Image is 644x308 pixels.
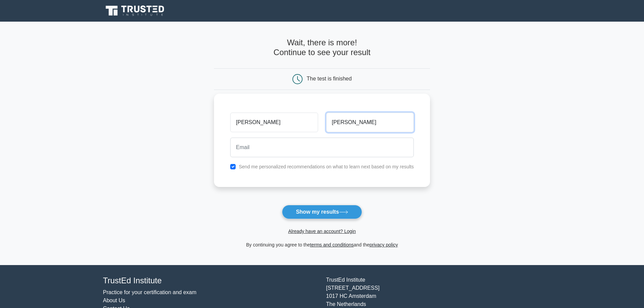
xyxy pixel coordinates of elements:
[239,164,414,169] label: Send me personalized recommendations on what to learn next based on my results
[282,205,362,219] button: Show my results
[214,38,430,57] h4: Wait, there is more! Continue to see your result
[210,241,434,249] div: By continuing you agree to the and the
[230,138,414,157] input: Email
[310,242,354,247] a: terms and conditions
[288,229,356,234] a: Already have an account? Login
[103,276,318,286] h4: TrustEd Institute
[103,298,125,303] a: About Us
[307,76,352,81] div: The test is finished
[326,113,414,132] input: Last name
[103,289,197,295] a: Practice for your certification and exam
[369,242,398,247] a: privacy policy
[230,113,318,132] input: First name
